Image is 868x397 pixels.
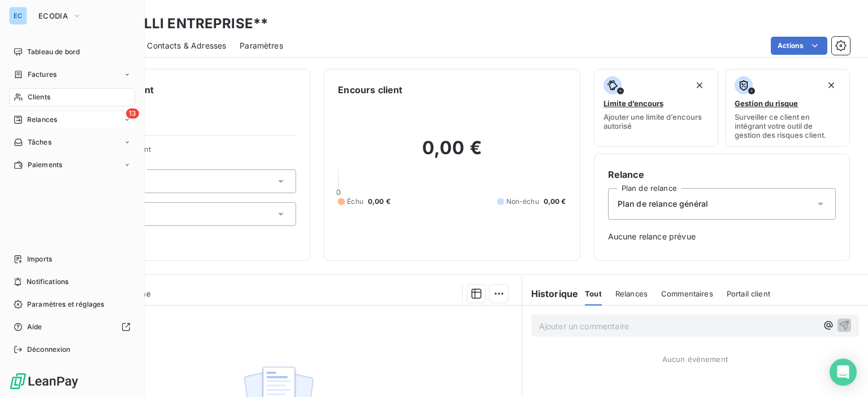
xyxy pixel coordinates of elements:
span: ECODIA [38,11,68,20]
span: Contacts & Adresses [147,40,226,51]
h6: Relance [608,168,836,181]
span: Déconnexion [27,344,71,355]
span: Relances [615,289,648,298]
button: Limite d’encoursAjouter une limite d’encours autorisé [594,69,719,147]
a: Aide [9,318,135,336]
span: 0 [336,187,341,197]
span: Plan de relance général [618,198,708,210]
span: Tout [585,289,602,298]
h3: RAFFALLI ENTREPRISE** [99,14,268,34]
span: Propriétés Client [91,145,296,160]
span: Surveiller ce client en intégrant votre outil de gestion des risques client. [735,112,840,139]
h2: 0,00 € [338,137,566,171]
span: Non-échu [506,197,539,207]
button: Actions [771,37,827,55]
span: Ajouter une limite d’encours autorisé [604,112,709,130]
h6: Informations client [68,83,296,97]
span: Aucun évènement [662,355,728,364]
img: Logo LeanPay [9,372,79,390]
span: Tableau de bord [27,47,80,57]
div: EC [9,7,27,25]
span: Aide [27,322,42,332]
span: Imports [27,254,52,264]
span: Paramètres [240,40,283,51]
span: Factures [28,69,57,80]
div: Open Intercom Messenger [830,359,857,386]
span: 0,00 € [368,197,390,207]
span: Gestion du risque [735,99,798,108]
span: Aucune relance prévue [608,231,836,242]
h6: Encours client [338,83,402,97]
span: Notifications [27,277,68,287]
span: Échu [347,197,363,207]
span: Clients [28,92,50,102]
span: 13 [126,108,139,119]
span: 0,00 € [544,197,566,207]
h6: Historique [522,287,579,300]
span: Portail client [727,289,770,298]
span: Paramètres et réglages [27,299,104,309]
span: Paiements [28,160,62,170]
span: Commentaires [661,289,713,298]
span: Limite d’encours [604,99,663,108]
span: Tâches [28,137,51,147]
button: Gestion du risqueSurveiller ce client en intégrant votre outil de gestion des risques client. [725,69,850,147]
span: Relances [27,115,57,125]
